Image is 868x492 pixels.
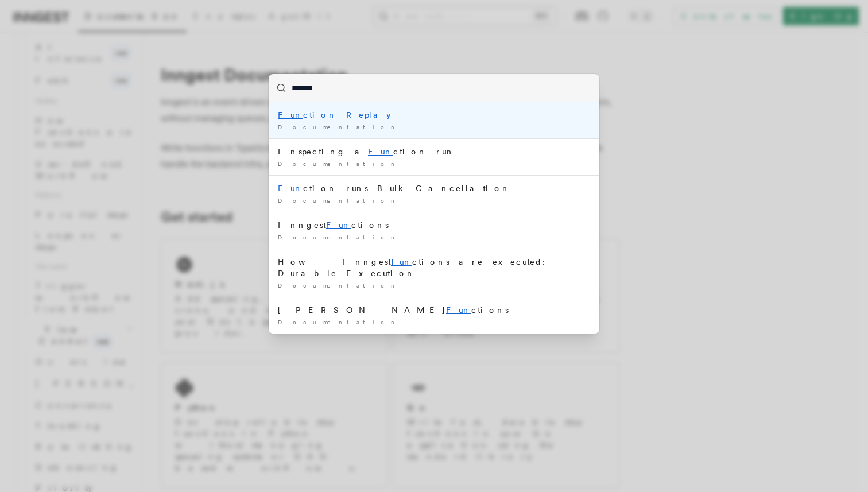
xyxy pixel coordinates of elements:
[278,304,590,316] div: [PERSON_NAME] ctions
[278,183,590,194] div: ction runs Bulk Cancellation
[278,184,303,193] mark: Fun
[278,197,399,204] span: Documentation
[278,219,590,231] div: Inngest ctions
[446,305,471,315] mark: Fun
[278,109,590,121] div: ction Replay
[278,282,399,289] span: Documentation
[368,147,393,156] mark: Fun
[278,160,399,167] span: Documentation
[278,146,590,157] div: Inspecting a ction run
[278,234,399,241] span: Documentation
[391,257,412,266] mark: fun
[278,319,399,326] span: Documentation
[278,256,590,279] div: How Inngest ctions are executed: Durable Execution
[278,123,399,130] span: Documentation
[278,110,303,119] mark: Fun
[326,220,351,230] mark: Fun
